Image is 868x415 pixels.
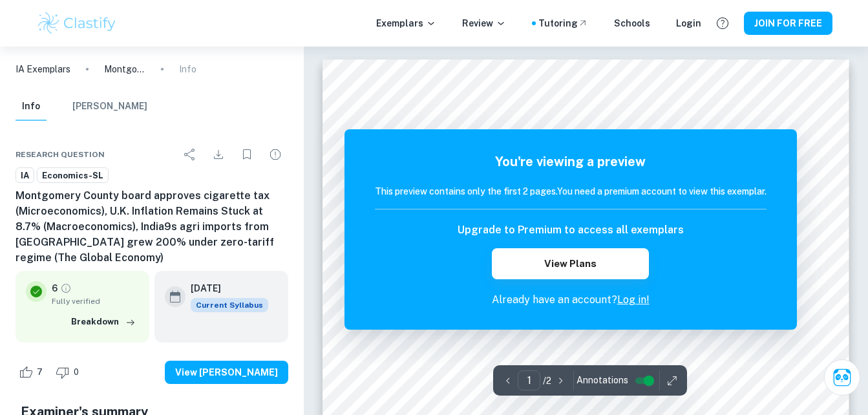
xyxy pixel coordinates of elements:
[676,16,701,30] a: Login
[191,298,268,312] div: This exemplar is based on the current syllabus. Feel free to refer to it for inspiration/ideas wh...
[234,142,260,167] div: Bookmark
[262,142,288,167] div: Report issue
[60,282,72,294] a: Grade fully verified
[16,92,47,121] button: Info
[67,366,86,379] span: 0
[16,169,34,182] span: IA
[617,293,650,306] a: Log in!
[179,62,196,76] p: Info
[375,292,767,308] p: Already have an account?
[165,361,288,384] button: View [PERSON_NAME]
[375,184,767,198] h6: This preview contains only the first 2 pages. You need a premium account to view this exemplar.
[375,152,767,171] h5: You're viewing a preview
[16,362,50,383] div: Like
[462,16,506,30] p: Review
[712,12,734,34] button: Help and Feedback
[577,374,628,387] span: Annotations
[52,281,58,295] p: 6
[16,188,288,266] h6: Montgomery County board approves cigarette tax (Microeconomics), U.K. Inflation Remains Stuck at ...
[104,62,145,76] p: Montgomery County board approves cigarette tax (Microeconomics), U.K. Inflation Remains Stuck at ...
[191,281,258,295] h6: [DATE]
[37,167,109,184] a: Economics-SL
[52,362,86,383] div: Dislike
[492,248,648,279] button: View Plans
[177,142,203,167] div: Share
[744,12,832,35] button: JOIN FOR FREE
[16,167,34,184] a: IA
[543,374,551,388] p: / 2
[52,295,139,307] span: Fully verified
[68,312,139,332] button: Breakdown
[16,149,105,160] span: Research question
[37,169,108,182] span: Economics-SL
[458,222,684,238] h6: Upgrade to Premium to access all exemplars
[206,142,231,167] div: Download
[824,359,860,396] button: Ask Clai
[614,16,650,30] a: Schools
[30,366,50,379] span: 7
[191,298,268,312] span: Current Syllabus
[376,16,436,30] p: Exemplars
[538,16,588,30] a: Tutoring
[36,10,118,36] img: Clastify logo
[16,62,70,76] a: IA Exemplars
[72,92,147,121] button: [PERSON_NAME]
